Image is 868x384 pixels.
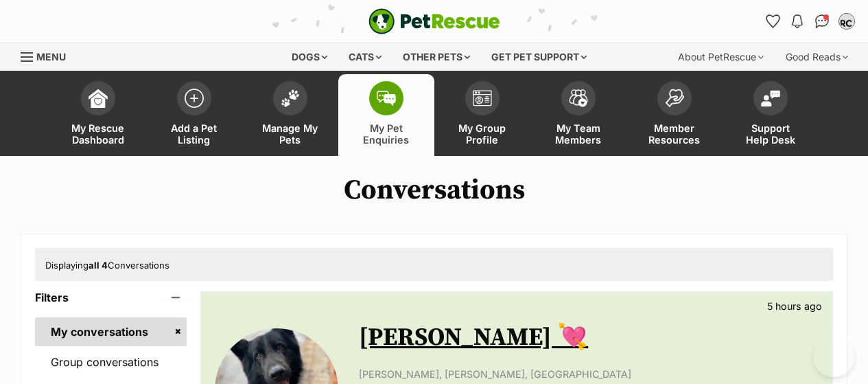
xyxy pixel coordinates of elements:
[840,14,854,28] img: Megan Gibbs profile pic
[355,122,417,146] span: My Pet Enquiries
[359,367,819,381] p: [PERSON_NAME], [PERSON_NAME], [GEOGRAPHIC_DATA]
[36,51,66,63] span: Menu
[762,10,858,32] ul: Account quick links
[665,89,684,107] img: member-resources-icon-8e73f808a243e03378d46382f2149f9095a855e16c252ad45f914b54edf8863c.svg
[368,8,500,34] img: logo-e224e6f780fb5917bec1dbf3a21bbac754714ae5b6737aabdf751b685950b380.svg
[740,122,801,146] span: Support Help Desk
[792,14,803,28] img: notifications-46538b983faf8c2785f20acdc204bb7945ddae34d4c08c2a6579f10ce5e182be.svg
[35,348,187,376] a: Group conversations
[242,74,338,156] a: Manage My Pets
[45,260,169,271] span: Displaying Conversations
[50,74,146,156] a: My Rescue Dashboard
[451,122,513,146] span: My Group Profile
[146,74,242,156] a: Add a Pet Listing
[163,122,225,146] span: Add a Pet Listing
[35,291,187,304] header: Filters
[377,91,396,106] img: pet-enquiries-icon-7e3ad2cf08bfb03b45e93fb7055b45f3efa6380592205ae92323e6603595dc1f.svg
[89,89,108,108] img: dashboard-icon-eb2f2d2d3e046f16d808141f083e7271f6b2e854fb5c12c21221c1fb7104beca.svg
[282,43,337,71] div: Dogs
[813,336,854,377] iframe: Help Scout Beacon - Open
[644,122,705,146] span: Member Resources
[767,299,822,313] p: 5 hours ago
[569,89,588,107] img: team-members-icon-5396bd8760b3fe7c0b43da4ab00e1e3bb1a5d9ba89233759b79545d2d3fc5d0d.svg
[281,89,300,107] img: manage-my-pets-icon-02211641906a0b7f246fdf0571729dbe1e7629f14944591b6c1af311fb30b64b.svg
[67,122,129,146] span: My Rescue Dashboard
[815,14,830,28] img: chat-41dd97257d64d25036548639549fe6c8038ab92f7586957e7f3b1b290dea8141.svg
[393,43,480,71] div: Other pets
[761,90,780,106] img: help-desk-icon-fdf02630f3aa405de69fd3d07c3f3aa587a6932b1a1747fa1d2bba05be0121f9.svg
[259,122,321,146] span: Manage My Pets
[35,317,187,346] a: My conversations
[786,10,808,32] button: Notifications
[530,74,626,156] a: My Team Members
[626,74,723,156] a: Member Resources
[836,10,858,32] button: My account
[762,10,784,32] a: Favourites
[776,43,858,71] div: Good Reads
[359,322,588,353] a: [PERSON_NAME] 💘
[338,74,434,156] a: My Pet Enquiries
[473,90,492,106] img: group-profile-icon-3fa3cf56718a62981997c0bc7e787c4b2cf8bcc04b72c1350f741eb67cf2f40e.svg
[723,74,819,156] a: Support Help Desk
[368,8,500,34] a: PetRescue
[482,43,596,71] div: Get pet support
[548,122,609,146] span: My Team Members
[811,10,833,32] a: Conversations
[21,43,75,68] a: Menu
[185,89,204,108] img: add-pet-listing-icon-0afa8454b4691262ce3f59096e99ab1cd57d4a30225e0717b998d2c9b9846f56.svg
[89,260,108,271] strong: all 4
[668,43,773,71] div: About PetRescue
[434,74,530,156] a: My Group Profile
[339,43,391,71] div: Cats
